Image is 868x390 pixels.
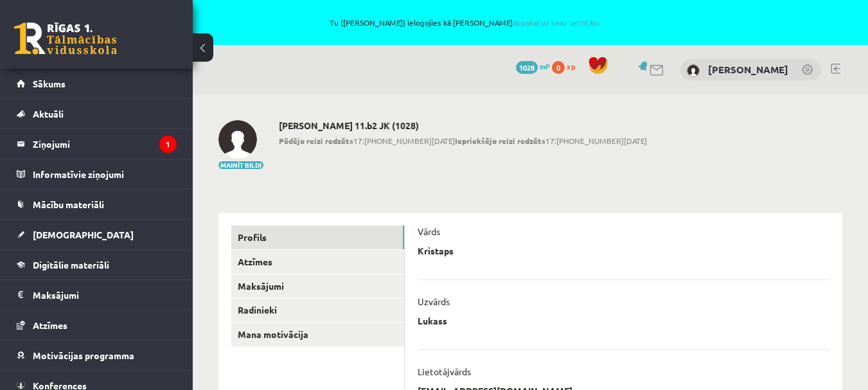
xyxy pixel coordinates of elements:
img: Kristaps Lukass [218,120,257,159]
span: 17:[PHONE_NUMBER][DATE] 17:[PHONE_NUMBER][DATE] [279,135,647,146]
i: 1 [159,136,177,153]
p: Lukass [418,315,447,326]
legend: Maksājumi [33,280,177,310]
a: Atpakaļ uz savu lietotāju [513,17,599,28]
a: 0 xp [552,61,581,71]
a: Mācību materiāli [17,190,177,219]
p: Vārds [418,226,440,237]
a: Radinieki [231,298,404,322]
span: Aktuāli [33,108,64,120]
span: Tu ([PERSON_NAME]) ielogojies kā [PERSON_NAME] [148,19,781,26]
b: Pēdējo reizi redzēts [279,136,353,146]
span: Atzīmes [33,319,67,331]
a: [PERSON_NAME] [708,63,788,76]
a: [DEMOGRAPHIC_DATA] [17,220,177,249]
img: Kristaps Lukass [687,64,700,77]
span: 1028 [516,61,538,74]
a: Mana motivācija [231,323,404,346]
span: [DEMOGRAPHIC_DATA] [33,229,134,240]
p: Uzvārds [418,296,450,307]
span: Digitālie materiāli [33,259,109,270]
span: mP [540,61,550,71]
span: Sākums [33,78,66,89]
a: Maksājumi [17,280,177,310]
a: Informatīvie ziņojumi [17,159,177,189]
a: 1028 mP [516,61,550,71]
a: Motivācijas programma [17,341,177,370]
span: Motivācijas programma [33,350,134,361]
a: Ziņojumi1 [17,129,177,159]
a: Rīgas 1. Tālmācības vidusskola [14,22,117,55]
a: Profils [231,226,404,249]
p: Lietotājvārds [418,366,471,377]
h2: [PERSON_NAME] 11.b2 JK (1028) [279,120,647,131]
a: Atzīmes [231,250,404,274]
a: Digitālie materiāli [17,250,177,279]
a: Maksājumi [231,274,404,298]
p: Kristaps [418,245,454,256]
a: Atzīmes [17,310,177,340]
button: Mainīt bildi [218,161,263,169]
legend: Ziņojumi [33,129,177,159]
a: Sākums [17,69,177,98]
legend: Informatīvie ziņojumi [33,159,177,189]
span: 0 [552,61,565,74]
a: Aktuāli [17,99,177,129]
span: xp [567,61,575,71]
b: Iepriekšējo reizi redzēts [455,136,545,146]
span: Mācību materiāli [33,199,104,210]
